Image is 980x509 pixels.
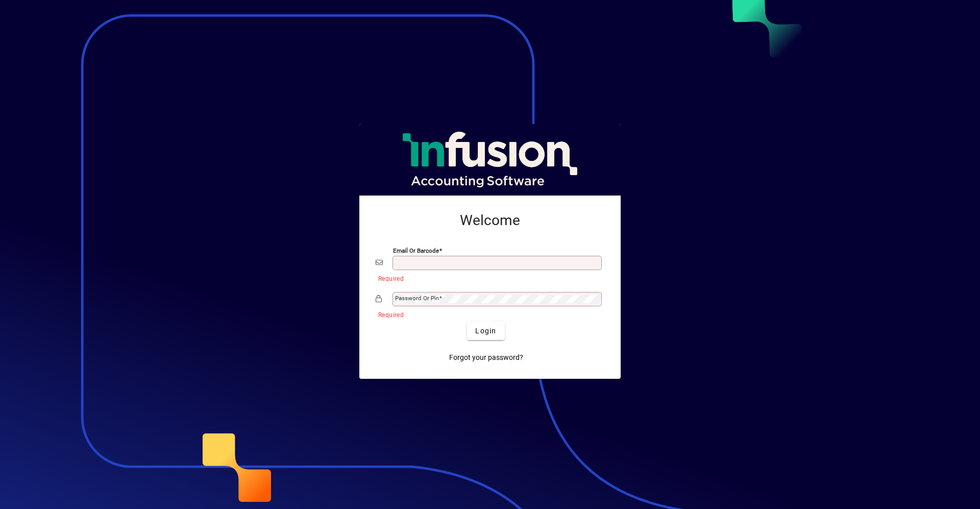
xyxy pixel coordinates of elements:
[393,247,439,254] mat-label: Email or Barcode
[378,273,596,283] mat-error: Required
[449,352,523,363] span: Forgot your password?
[445,348,527,367] a: Forgot your password?
[378,309,596,320] mat-error: Required
[467,322,504,340] button: Login
[376,212,604,229] h2: Welcome
[395,295,439,302] mat-label: Password or Pin
[475,326,496,336] span: Login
